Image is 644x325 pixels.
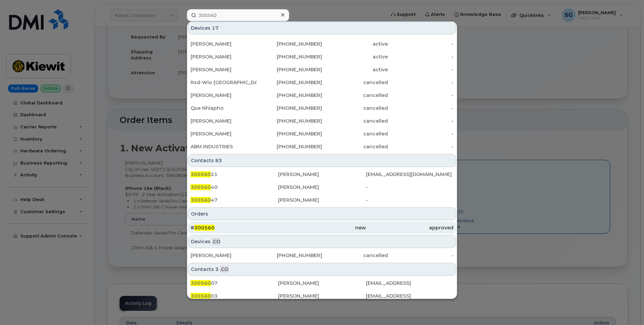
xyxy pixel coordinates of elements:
div: [PERSON_NAME] [191,130,256,137]
div: # [191,224,278,231]
a: 30056021[PERSON_NAME][EMAIL_ADDRESS][DOMAIN_NAME] [188,168,456,180]
a: [PERSON_NAME][PHONE_NUMBER]cancelled- [188,115,456,127]
div: cancelled [322,143,388,150]
div: [PERSON_NAME] [191,41,256,47]
div: [PERSON_NAME] [191,66,256,73]
div: [PERSON_NAME] [278,197,366,203]
div: - [388,130,454,137]
a: [PERSON_NAME][PHONE_NUMBER]active- [188,51,456,63]
a: 30056040[PERSON_NAME]- [188,181,456,193]
div: - [388,79,454,86]
div: cancelled [322,105,388,111]
a: [PERSON_NAME][PHONE_NUMBER]cancelled- [188,249,456,261]
div: cancelled [322,92,388,99]
div: 47 [191,197,278,203]
div: approved [366,224,453,231]
div: [PHONE_NUMBER] [256,53,322,60]
a: [PERSON_NAME][PHONE_NUMBER]active- [188,64,456,76]
div: 40 [191,184,278,191]
div: active [322,66,388,73]
div: cancelled [322,130,388,137]
span: 300560 [191,293,211,299]
div: Devices [188,235,456,248]
div: - [388,143,454,150]
span: 300560 [191,197,211,203]
span: .CO [212,238,220,245]
a: Rsd-Wio [GEOGRAPHIC_DATA][PHONE_NUMBER]cancelled- [188,76,456,89]
div: [PERSON_NAME] [278,293,366,299]
div: new [278,224,366,231]
a: 30056047[PERSON_NAME]- [188,194,456,206]
div: Contacts [188,154,456,167]
div: - [388,105,454,111]
div: [PHONE_NUMBER] [256,118,322,124]
div: [PHONE_NUMBER] [256,66,322,73]
span: .CO [220,266,228,273]
a: 30056007[PERSON_NAME][EMAIL_ADDRESS] [188,277,456,289]
a: [PERSON_NAME][PHONE_NUMBER]active- [188,38,456,50]
div: ABM INDUSTRIES [191,143,256,150]
div: [PERSON_NAME] [278,171,366,178]
span: 3 [215,266,219,273]
div: - [366,184,453,191]
div: cancelled [322,79,388,86]
a: 30056003[PERSON_NAME][EMAIL_ADDRESS] [188,290,456,302]
div: [PHONE_NUMBER] [256,143,322,150]
div: - [388,66,454,73]
div: [EMAIL_ADDRESS] [366,293,453,299]
div: [PHONE_NUMBER] [256,79,322,86]
a: Que Nhlapho[PHONE_NUMBER]cancelled- [188,102,456,114]
span: 17 [212,25,219,31]
div: Orders [188,207,456,220]
div: [PERSON_NAME] [191,252,256,259]
div: cancelled [322,118,388,124]
span: 83 [215,157,222,164]
input: Find something... [187,9,289,21]
div: - [388,41,454,47]
div: [PHONE_NUMBER] [256,92,322,99]
span: 300560 [191,171,211,177]
div: Rsd-Wio [GEOGRAPHIC_DATA] [191,79,256,86]
a: #300560newapproved [188,222,456,234]
div: [PERSON_NAME] [191,53,256,60]
div: [EMAIL_ADDRESS][DOMAIN_NAME] [366,171,453,178]
span: 300560 [191,184,211,190]
div: [PERSON_NAME] [191,118,256,124]
iframe: Messenger Launcher [615,296,639,320]
div: [PHONE_NUMBER] [256,105,322,111]
div: active [322,41,388,47]
div: - [388,92,454,99]
div: - [388,53,454,60]
a: [PERSON_NAME][PHONE_NUMBER]cancelled- [188,89,456,101]
div: [EMAIL_ADDRESS] [366,280,453,286]
div: [PHONE_NUMBER] [256,130,322,137]
div: - [388,118,454,124]
div: [PERSON_NAME] [191,92,256,99]
span: 300560 [191,280,211,286]
div: Contacts [188,263,456,276]
div: [PHONE_NUMBER] [256,252,322,259]
a: ABM INDUSTRIES[PHONE_NUMBER]cancelled- [188,141,456,153]
div: [PERSON_NAME] [278,280,366,286]
div: [PERSON_NAME] [278,184,366,191]
div: 03 [191,293,278,299]
div: cancelled [322,252,388,259]
a: [PERSON_NAME][PHONE_NUMBER]cancelled- [188,128,456,140]
div: - [366,197,453,203]
div: 07 [191,280,278,286]
span: 300560 [194,225,215,231]
div: - [388,252,454,259]
div: [PHONE_NUMBER] [256,41,322,47]
div: active [322,53,388,60]
div: Que Nhlapho [191,105,256,111]
div: Devices [188,22,456,34]
div: 21 [191,171,278,178]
